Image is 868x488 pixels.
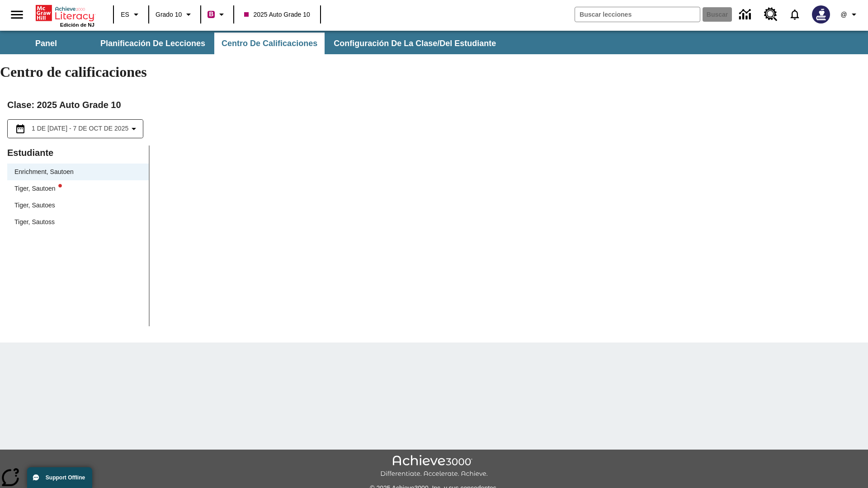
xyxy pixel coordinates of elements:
div: Tiger, Sautoss [14,217,55,227]
div: Portada [36,3,94,28]
a: Notificaciones [783,3,807,26]
p: Estudiante [7,145,149,160]
button: Escoja un nuevo avatar [807,3,835,26]
span: Grado 10 [156,10,182,19]
button: Boost El color de la clase es rojo violeta. Cambiar el color de la clase. [204,6,231,23]
button: Seleccione el intervalo de fechas opción del menú [11,123,139,134]
div: Enrichment, Sautoen [7,164,149,180]
h2: Clase : 2025 Auto Grade 10 [7,98,861,112]
span: 1 de [DATE] - 7 de oct de 2025 [32,124,128,133]
button: Panel [1,33,91,54]
span: ES [121,10,129,19]
button: Lenguaje: ES, Selecciona un idioma [117,6,146,23]
span: Planificación de lecciones [100,38,205,49]
button: Grado: Grado 10, Elige un grado [152,6,198,23]
span: Edición de NJ [60,22,94,28]
span: Support Offline [46,474,85,481]
a: Centro de información [734,2,759,27]
svg: writing assistant alert [58,184,62,188]
div: Tiger, Sautoss [7,214,149,230]
span: Panel [35,38,57,49]
button: Centro de calificaciones [214,33,325,54]
button: Support Offline [27,467,92,488]
div: Tiger, Sautoenwriting assistant alert [7,180,149,197]
button: Abrir el menú lateral [4,1,30,28]
span: 2025 Auto Grade 10 [244,10,310,19]
div: Tiger, Sautoen [14,184,62,193]
a: Portada [36,4,94,22]
div: Tiger, Sautoes [7,197,149,214]
div: Tiger, Sautoes [14,201,55,210]
img: Achieve3000 Differentiate Accelerate Achieve [380,455,488,478]
button: Planificación de lecciones [93,33,212,54]
span: @ [840,10,847,19]
input: Buscar campo [575,7,700,22]
span: Configuración de la clase/del estudiante [334,38,496,49]
svg: Collapse Date Range Filter [128,123,139,134]
span: B [209,9,213,20]
button: Configuración de la clase/del estudiante [326,33,503,54]
div: Enrichment, Sautoen [14,167,74,177]
a: Centro de recursos, Se abrirá en una pestaña nueva. [759,2,783,27]
button: Perfil/Configuración [835,6,864,23]
img: Avatar [812,5,830,23]
span: Centro de calificaciones [222,38,317,49]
